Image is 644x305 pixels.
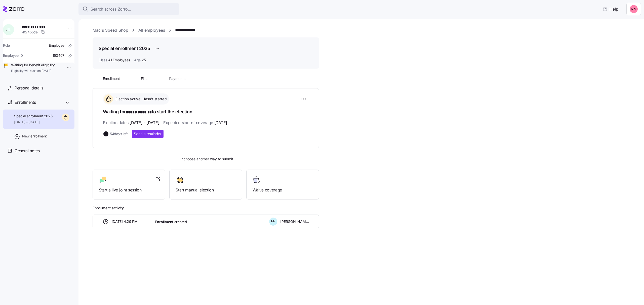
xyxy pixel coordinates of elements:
span: N N [271,220,275,223]
span: [DATE] 4:29 PM [112,219,138,224]
span: Age [134,58,141,63]
span: Enrollment activity [93,206,319,211]
span: 25 [142,58,146,63]
span: [DATE] - [DATE] [14,120,53,125]
span: Start a live joint session [99,187,159,193]
button: Send a reminder [132,130,164,138]
img: 37cb906d10cb440dd1cb011682786431 [630,5,638,13]
span: Election active: Hasn't started [114,96,167,101]
span: Personal details [15,85,43,91]
span: 150407 [53,53,64,58]
span: Waive coverage [253,187,313,193]
button: Search across Zorro... [78,3,179,15]
span: Employee [49,43,64,48]
span: 54 days left [110,131,128,136]
span: Or choose another way to submit [93,156,319,162]
a: Mac's Speed Shop [93,27,128,33]
span: Class [99,58,107,63]
span: Employee ID [3,53,23,58]
span: Help [602,6,618,12]
span: All Employees [108,58,130,63]
span: Special enrollment 2025 [14,114,53,119]
span: Payments [169,77,185,80]
span: Enrollments [15,99,36,106]
span: Waiting for benefit eligibility [11,63,55,68]
span: Start manual election [176,187,236,193]
span: Election dates [103,120,159,126]
h1: Special enrollment 2025 [99,45,150,52]
span: Expected start of coverage [163,120,227,126]
span: [PERSON_NAME] [280,219,309,224]
span: J L [6,28,11,32]
span: General notes [15,148,40,154]
h1: Waiting for to start the election [103,109,309,116]
span: Search across Zorro... [91,6,131,12]
span: 4f2455de [22,30,38,35]
span: Enrollment [103,77,120,80]
span: Eligibility will start on [DATE] [11,69,55,73]
button: Help [598,4,622,14]
span: Role [3,43,10,48]
span: [DATE] [214,120,227,126]
a: All employees [138,27,165,33]
span: New enrollment [22,134,47,139]
span: [DATE] - [DATE] [130,120,159,126]
span: Send a reminder [134,131,162,136]
span: Enrollment created [155,219,187,224]
span: Files [141,77,148,80]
